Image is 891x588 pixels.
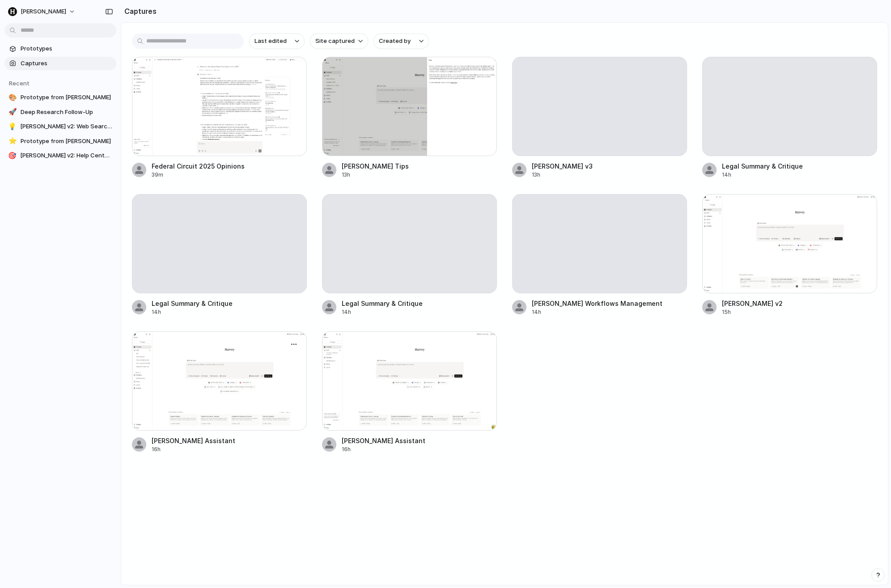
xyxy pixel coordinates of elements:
div: 💡 [8,122,17,131]
div: Legal Summary & Critique [722,161,803,171]
span: Prototype from [PERSON_NAME] [21,93,113,102]
a: Captures [4,57,116,70]
div: Legal Summary & Critique [152,299,233,308]
a: 🎯[PERSON_NAME] v2: Help Center Addition [4,149,116,162]
div: 13h [532,171,593,179]
div: 13h [342,171,409,179]
button: [PERSON_NAME] [4,4,80,19]
div: [PERSON_NAME] Assistant [152,436,235,445]
div: [PERSON_NAME] v3 [532,161,593,171]
a: Prototypes [4,42,116,55]
a: 🎨Prototype from [PERSON_NAME] [4,91,116,104]
span: [PERSON_NAME] v2: Web Search Banner and Placement [20,122,113,131]
span: Created by [379,37,411,46]
span: [PERSON_NAME] v2: Help Center Addition [20,151,113,160]
div: 14h [342,308,423,316]
div: 🎨 [8,93,17,102]
span: Site captured [315,37,355,46]
div: Federal Circuit 2025 Opinions [152,161,245,171]
div: 14h [532,308,662,316]
div: [PERSON_NAME] Tips [342,161,409,171]
div: 16h [152,445,235,453]
div: [PERSON_NAME] v2 [722,299,783,308]
span: Captures [21,59,113,68]
button: Created by [373,34,429,49]
button: Last edited [249,34,305,49]
span: Recent [9,80,30,87]
span: Deep Research Follow-Up [21,108,113,117]
div: 14h [722,171,803,179]
div: 🎯 [8,151,17,160]
a: ⭐Prototype from [PERSON_NAME] [4,135,116,148]
span: Prototype from [PERSON_NAME] [21,137,113,146]
div: ⭐ [8,137,17,146]
a: 🚀Deep Research Follow-Up [4,106,116,119]
div: 16h [342,445,425,453]
div: Legal Summary & Critique [342,299,423,308]
div: 15h [722,308,783,316]
div: 39m [152,171,245,179]
span: [PERSON_NAME] [21,7,66,16]
div: [PERSON_NAME] Workflows Management [532,299,662,308]
div: 14h [152,308,233,316]
div: [PERSON_NAME] Assistant [342,436,425,445]
a: 💡[PERSON_NAME] v2: Web Search Banner and Placement [4,120,116,133]
h2: Captures [121,6,157,17]
span: Last edited [255,37,287,46]
div: 🚀 [8,108,17,117]
span: Prototypes [21,44,113,53]
button: Site captured [310,34,368,49]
